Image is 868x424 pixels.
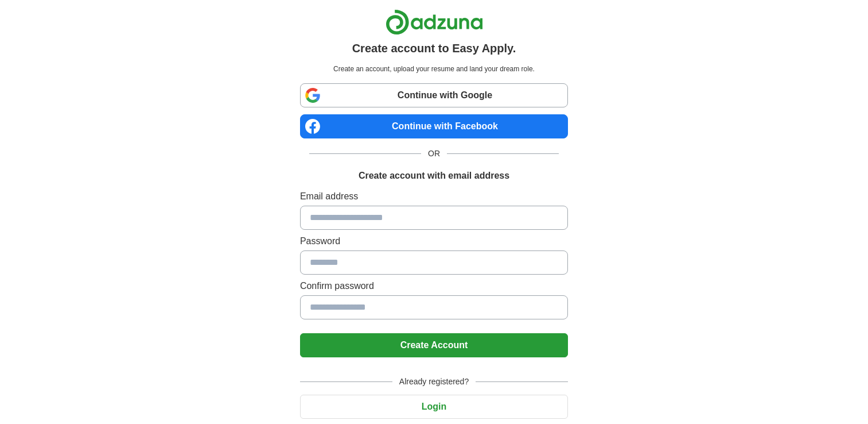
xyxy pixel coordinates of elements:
[300,114,568,138] a: Continue with Facebook
[300,402,568,411] a: Login
[300,279,568,293] label: Confirm password
[302,64,566,74] p: Create an account, upload your resume and land your dream role.
[300,190,568,203] label: Email address
[300,395,568,419] button: Login
[421,148,447,160] span: OR
[386,9,483,35] img: Adzuna logo
[300,83,568,107] a: Continue with Google
[352,40,516,57] h1: Create account to Easy Apply.
[392,376,476,388] span: Already registered?
[300,333,568,357] button: Create Account
[300,234,568,248] label: Password
[359,169,509,183] h1: Create account with email address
